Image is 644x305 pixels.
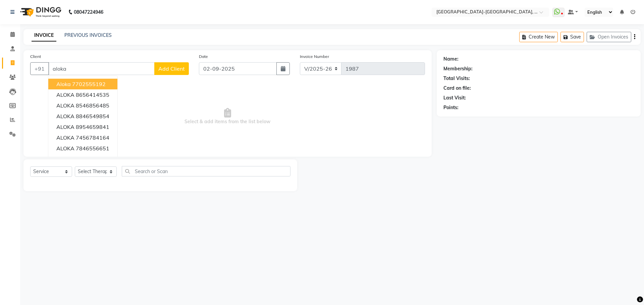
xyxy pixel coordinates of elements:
[56,91,74,98] span: ALOKA
[560,32,584,42] button: Save
[519,32,558,42] button: Create New
[48,62,155,75] input: Search by Name/Mobile/Email/Code
[76,113,109,120] ngb-highlight: 8846549854
[587,32,631,42] button: Open Invoices
[76,156,109,162] ngb-highlight: 8416516541
[72,81,106,87] ngb-highlight: 7702555192
[76,91,109,98] ngb-highlight: 8656414535
[443,56,459,63] div: Name:
[30,62,49,75] button: +91
[443,104,459,111] div: Points:
[76,134,109,141] ngb-highlight: 7456784164
[30,83,425,150] span: Select & add items from the list below
[17,3,63,21] img: logo
[56,81,71,87] span: aloka
[56,134,74,141] span: ALOKA
[30,54,41,60] label: Client
[56,113,74,120] span: ALOKA
[300,54,329,60] label: Invoice Number
[122,166,290,176] input: Search or Scan
[56,145,74,152] span: ALOKA
[56,102,74,109] span: ALOKA
[74,3,103,21] b: 08047224946
[443,94,466,101] div: Last Visit:
[56,156,74,162] span: ALOKA
[76,102,109,109] ngb-highlight: 8546856485
[76,145,109,152] ngb-highlight: 7846556651
[32,29,56,42] a: INVOICE
[154,62,189,75] button: Add Client
[443,85,471,92] div: Card on file:
[56,124,74,130] span: ALOKA
[199,54,208,60] label: Date
[158,65,185,72] span: Add Client
[76,124,109,130] ngb-highlight: 8954659841
[64,32,112,38] a: PREVIOUS INVOICES
[443,65,473,72] div: Membership:
[443,75,470,82] div: Total Visits:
